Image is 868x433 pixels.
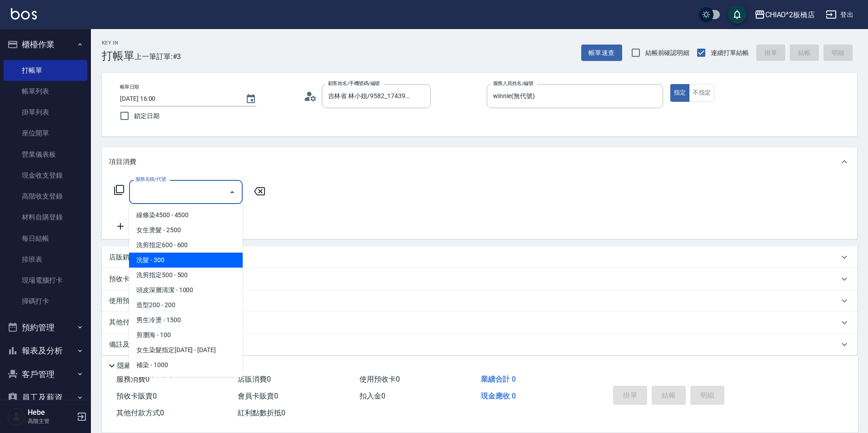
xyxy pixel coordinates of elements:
[240,88,262,110] button: Choose date, selected date is 2025-08-21
[4,339,87,363] button: 報表及分析
[670,84,690,102] button: 指定
[116,392,157,400] span: 預收卡販賣 0
[359,392,385,400] span: 扣入金 0
[129,223,243,238] span: 女生燙髮 - 2500
[135,176,166,183] label: 服務名稱/代號
[4,33,87,56] button: 櫃檯作業
[109,157,136,167] p: 項目消費
[129,253,243,268] span: 洗髮 - 300
[129,343,243,358] span: 女生染髮指定[DATE] - [DATE]
[28,417,74,425] p: 高階主管
[120,84,139,90] label: 帳單日期
[4,60,87,81] a: 打帳單
[28,408,74,417] h5: Hebe
[120,91,236,106] input: YYYY/MM/DD hh:mm
[129,268,243,283] span: 洗剪指定500 - 500
[109,274,143,284] p: 預收卡販賣
[109,253,136,262] p: 店販銷售
[129,283,243,298] span: 頭皮深層清潔 - 1000
[4,81,87,102] a: 帳單列表
[4,228,87,249] a: 每日結帳
[711,48,749,58] span: 連續打單結帳
[689,84,714,102] button: 不指定
[4,144,87,165] a: 營業儀表板
[102,333,857,355] div: 備註及來源
[728,5,746,24] button: save
[4,186,87,207] a: 高階收支登錄
[822,6,857,23] button: 登出
[238,408,285,417] span: 紅利點數折抵 0
[4,102,87,123] a: 掛單列表
[225,185,239,199] button: Close
[129,358,243,373] span: 補染 - 1000
[481,375,516,383] span: 業績合計 0
[116,408,164,417] span: 其他付款方式 0
[7,408,25,426] img: Person
[4,165,87,186] a: 現金收支登錄
[328,80,380,87] label: 顧客姓名/手機號碼/編號
[751,5,819,24] button: CHIAO^2板橋店
[135,51,181,62] span: 上一筆訂單:#3
[109,318,193,328] p: 其他付款方式
[4,270,87,291] a: 現場電腦打卡
[129,208,243,223] span: 線條染4500 - 4500
[4,207,87,228] a: 材料自購登錄
[109,296,143,306] p: 使用預收卡
[4,386,87,409] button: 員工及薪資
[4,316,87,339] button: 預約管理
[481,392,516,400] span: 現金應收 0
[493,80,533,87] label: 服務人員姓名/編號
[102,268,857,290] div: 預收卡販賣
[102,312,857,333] div: 其他付款方式入金可用餘額: 0
[4,291,87,312] a: 掃碼打卡
[4,363,87,386] button: 客戶管理
[4,123,87,144] a: 座位開單
[129,373,243,388] span: 男生染髮指定 - 1500
[359,375,400,383] span: 使用預收卡 0
[129,328,243,343] span: 剪瀏海 - 100
[4,249,87,270] a: 排班表
[238,392,278,400] span: 會員卡販賣 0
[238,375,271,383] span: 店販消費 0
[129,238,243,253] span: 洗剪指定600 - 600
[102,50,135,62] h3: 打帳單
[765,9,815,20] div: CHIAO^2板橋店
[102,40,135,46] h2: Key In
[134,111,160,121] span: 鎖定日期
[11,8,37,20] img: Logo
[129,313,243,328] span: 男生冷燙 - 1500
[102,290,857,312] div: 使用預收卡
[109,340,143,349] p: 備註及來源
[116,375,150,383] span: 服務消費 0
[102,147,857,176] div: 項目消費
[117,361,158,371] p: 隱藏業績明細
[129,298,243,313] span: 造型200 - 200
[102,246,857,268] div: 店販銷售
[581,45,622,61] button: 帳單速查
[645,48,690,58] span: 結帳前確認明細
